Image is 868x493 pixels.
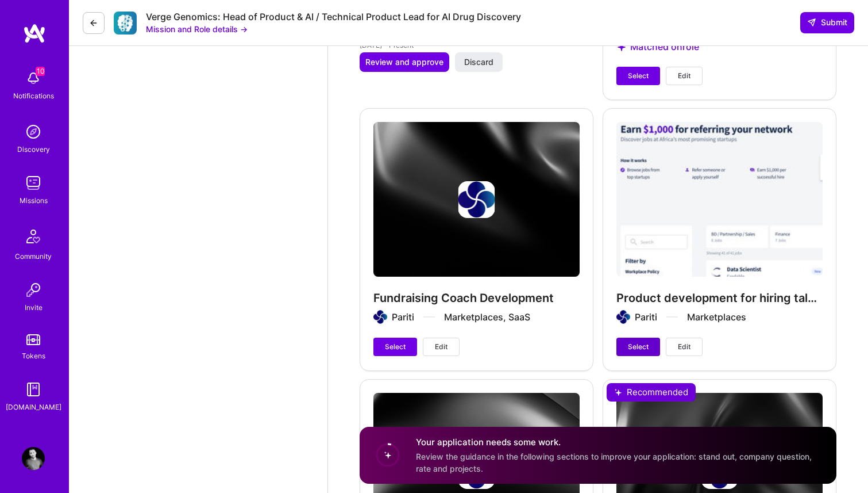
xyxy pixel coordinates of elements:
[22,378,45,401] img: guide book
[416,452,812,473] span: Review the guidance in the following sections to improve your application: stand out, company que...
[666,338,703,356] button: Edit
[807,17,847,28] span: Submit
[20,194,48,207] div: Missions
[360,52,449,72] button: Review and approve
[416,436,823,448] h4: Your application needs some work.
[22,350,45,362] div: Tokens
[385,342,406,352] span: Select
[6,401,61,413] div: [DOMAIN_NAME]
[22,278,45,301] img: Invite
[455,52,503,72] button: Discard
[800,12,854,33] button: Submit
[365,56,443,68] span: Review and approve
[23,23,46,44] img: logo
[22,67,45,90] img: bell
[22,171,45,194] img: teamwork
[89,18,98,28] i: icon LeftArrowDark
[22,447,45,470] img: User Avatar
[678,71,690,81] span: Edit
[26,334,40,345] img: tokens
[15,250,52,262] div: Community
[13,90,54,102] div: Notifications
[146,11,521,23] div: Verge Genomics: Head of Product & AI / Technical Product Lead for AI Drug Discovery
[423,338,460,356] button: Edit
[435,342,447,352] span: Edit
[628,342,649,352] span: Select
[19,447,48,470] a: User Avatar
[616,338,660,356] button: Select
[464,56,493,68] span: Discard
[114,12,137,35] img: Company Logo
[678,342,690,352] span: Edit
[17,143,50,155] div: Discovery
[373,338,417,356] button: Select
[616,67,660,85] button: Select
[628,71,649,81] span: Select
[22,120,45,143] img: discovery
[25,301,43,314] div: Invite
[146,23,248,35] button: Mission and Role details →
[20,223,47,250] img: Community
[36,67,45,76] span: 10
[807,18,816,27] i: icon SendLight
[666,67,703,85] button: Edit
